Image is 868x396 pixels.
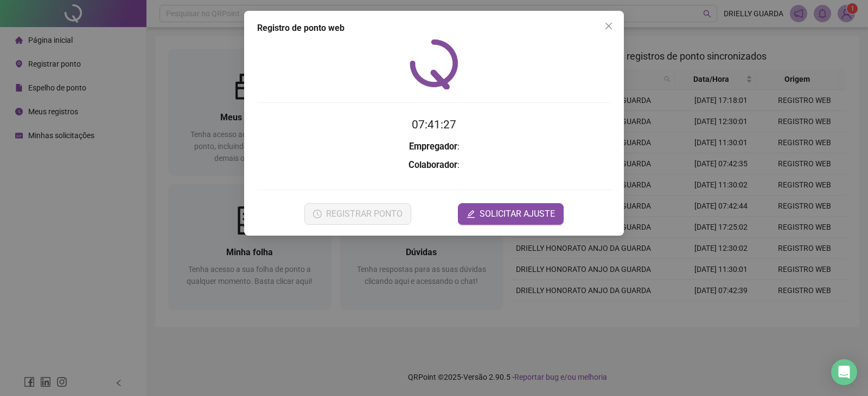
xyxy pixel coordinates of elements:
[480,207,555,220] span: SOLICITAR AJUSTE
[412,118,456,131] time: 07:41:27
[257,22,611,35] div: Registro de ponto web
[831,359,857,385] div: Open Intercom Messenger
[409,160,457,170] strong: Colaborador
[304,203,411,225] button: REGISTRAR PONTO
[600,17,617,35] button: Close
[458,203,564,225] button: editSOLICITAR AJUSTE
[467,210,475,218] span: edit
[409,141,457,152] strong: Empregador
[257,158,611,172] h3: :
[410,39,458,89] img: QRPoint
[257,140,611,154] h3: :
[604,22,613,30] span: close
